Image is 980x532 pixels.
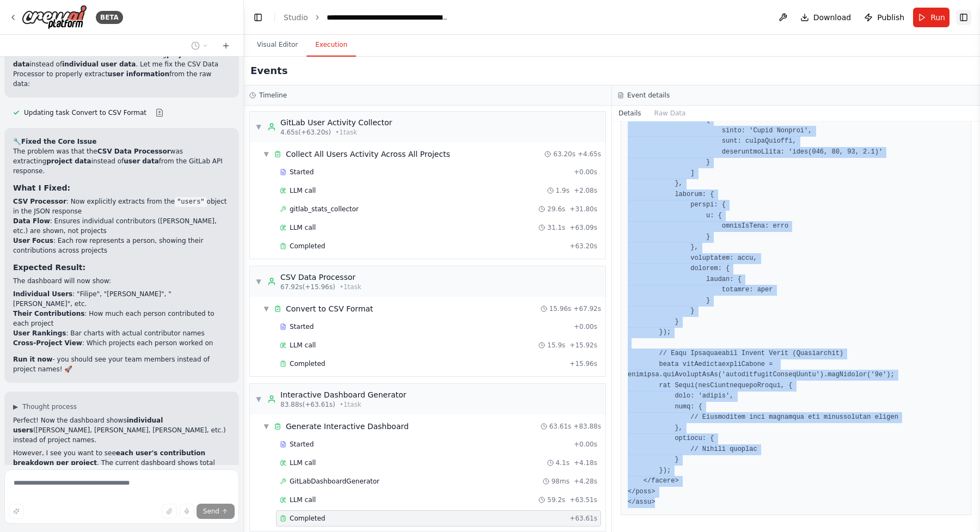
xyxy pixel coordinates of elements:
[280,400,335,409] span: 83.88s (+63.61s)
[290,359,325,368] span: Completed
[578,150,601,158] span: + 4.65s
[203,507,219,516] span: Send
[13,263,85,272] strong: Expected Result:
[574,477,597,486] span: + 4.28s
[307,34,356,57] button: Execution
[573,304,601,313] span: + 67.92s
[552,477,569,486] span: 98ms
[175,197,206,207] code: "users"
[280,389,406,400] div: Interactive Dashboard Generator
[813,12,852,23] span: Download
[549,304,572,313] span: 15.96s
[574,168,597,176] span: + 0.00s
[627,91,670,100] h3: Event details
[290,514,325,523] span: Completed
[956,10,971,25] button: Show right sidebar
[13,448,230,478] p: However, I see you want to see . The current dashboard shows total user stats but not their speci...
[290,242,325,250] span: Completed
[124,157,158,165] strong: user data
[263,150,269,158] span: ▼
[250,63,287,78] h2: Events
[574,322,597,331] span: + 0.00s
[340,400,362,409] span: • 1 task
[290,341,316,350] span: LLM call
[22,402,77,411] span: Thought process
[179,504,194,519] button: Click to speak your automation idea
[547,205,565,213] span: 29.6s
[108,70,169,78] strong: user information
[569,223,597,232] span: + 63.09s
[21,138,96,145] strong: Fixed the Core Issue
[569,359,597,368] span: + 15.96s
[290,458,316,467] span: LLM call
[13,289,230,309] li: : "Filipe", "[PERSON_NAME]", "[PERSON_NAME]", etc.
[569,242,597,250] span: + 63.20s
[13,339,82,347] strong: Cross-Project View
[549,422,572,431] span: 63.61s
[13,402,77,411] button: ▶Thought process
[13,236,230,255] li: : Each row represents a person, showing their contributions across projects
[162,504,177,519] button: Upload files
[648,106,693,121] button: Raw Data
[13,237,53,244] strong: User Focus
[255,395,262,403] span: ▼
[335,128,357,137] span: • 1 task
[13,198,66,205] strong: CSV Processor
[547,496,565,504] span: 59.2s
[263,422,269,431] span: ▼
[13,184,70,192] strong: What I Fixed:
[97,148,170,155] strong: CSV Data Processor
[255,123,262,131] span: ▼
[547,223,565,232] span: 31.1s
[340,283,362,291] span: • 1 task
[280,272,362,283] div: CSV Data Processor
[280,128,331,137] span: 4.65s (+63.20s)
[286,149,450,160] span: Collect All Users Activity Across All Projects
[13,310,84,317] strong: Their Contributions
[24,108,146,117] span: Updating task Convert to CSV Format
[290,186,316,195] span: LLM call
[13,137,230,146] h2: 🔧
[290,168,314,176] span: Started
[13,217,50,225] strong: Data Flow
[286,421,409,432] span: Generate Interactive Dashboard
[13,290,72,298] strong: Individual Users
[547,341,565,350] span: 15.9s
[860,8,909,27] button: Publish
[13,329,66,337] strong: User Rankings
[569,341,597,350] span: + 15.92s
[13,356,52,363] strong: Run it now
[556,186,569,195] span: 1.9s
[248,34,307,57] button: Visual Editor
[796,8,856,27] button: Download
[217,39,235,52] button: Start a new chat
[284,12,449,23] nav: breadcrumb
[569,205,597,213] span: + 31.80s
[290,477,379,486] span: GitLabDashboardGenerator
[13,354,230,374] p: - you should see your team members instead of project names! 🚀
[259,91,287,100] h3: Timeline
[556,458,569,467] span: 4.1s
[96,11,123,24] div: BETA
[569,514,597,523] span: + 63.61s
[612,106,648,121] button: Details
[290,223,316,232] span: LLM call
[13,338,230,348] li: : Which projects each person worked on
[13,197,230,216] li: : Now explicitly extracts from the object in the JSON response
[574,186,597,195] span: + 2.08s
[263,304,269,313] span: ▼
[13,328,230,338] li: : Bar charts with actual contributor names
[22,5,87,29] img: Logo
[284,13,308,22] a: Studio
[280,283,335,291] span: 67.92s (+15.96s)
[13,216,230,236] li: : Ensures individual contributors ([PERSON_NAME], etc.) are shown, not projects
[290,205,359,213] span: gitlab_stats_collector
[46,157,91,165] strong: project data
[930,12,945,23] span: Run
[13,415,230,445] p: Perfect! Now the dashboard shows ([PERSON_NAME], [PERSON_NAME], [PERSON_NAME], etc.) instead of p...
[280,117,392,128] div: GitLab User Activity Collector
[290,496,316,504] span: LLM call
[574,458,597,467] span: + 4.18s
[290,322,314,331] span: Started
[255,277,262,286] span: ▼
